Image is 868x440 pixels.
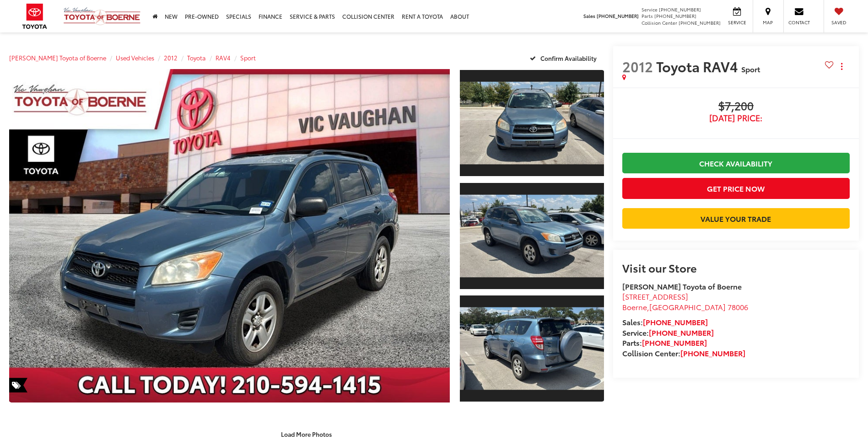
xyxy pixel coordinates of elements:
[727,19,747,26] span: Service
[622,317,708,327] strong: Sales:
[460,295,604,402] a: Expand Photo 3
[525,50,604,66] button: Confirm Availability
[458,307,605,390] img: 2012 Toyota RAV4 Sport
[460,182,604,290] a: Expand Photo 2
[622,178,850,199] button: Get Price Now
[622,301,748,312] span: ,
[654,12,696,19] span: [PHONE_NUMBER]
[659,6,701,13] span: [PHONE_NUMBER]
[622,100,850,113] span: $7,200
[622,301,647,312] span: Boerne
[829,19,849,26] span: Saved
[834,58,850,74] button: Actions
[597,12,639,19] span: [PHONE_NUMBER]
[622,348,745,358] strong: Collision Center:
[622,281,742,291] strong: [PERSON_NAME] Toyota of Boerne
[540,54,597,62] span: Confirm Availability
[758,19,778,26] span: Map
[216,54,231,62] a: RAV4
[164,54,178,62] a: 2012
[649,327,714,338] a: [PHONE_NUMBER]
[680,348,745,358] a: [PHONE_NUMBER]
[841,63,842,70] span: dropdown dots
[622,291,748,312] a: [STREET_ADDRESS] Boerne,[GEOGRAPHIC_DATA] 78006
[643,317,708,327] a: [PHONE_NUMBER]
[9,378,27,392] span: Special
[240,54,256,62] a: Sport
[622,208,850,229] a: Value Your Trade
[458,82,605,165] img: 2012 Toyota RAV4 Sport
[788,19,810,26] span: Contact
[622,113,850,123] span: [DATE] Price:
[741,64,760,74] span: Sport
[622,262,850,274] h2: Visit our Store
[5,67,454,404] img: 2012 Toyota RAV4 Sport
[622,327,714,338] strong: Service:
[642,6,658,13] span: Service
[728,301,748,312] span: 78006
[583,12,595,19] span: Sales
[63,7,141,26] img: Vic Vaughan Toyota of Boerne
[622,291,688,301] span: [STREET_ADDRESS]
[622,337,707,348] strong: Parts:
[642,12,653,19] span: Parts
[458,194,605,277] img: 2012 Toyota RAV4 Sport
[9,69,450,402] a: Expand Photo 0
[649,301,726,312] span: [GEOGRAPHIC_DATA]
[622,153,850,173] a: Check Availability
[187,54,206,62] a: Toyota
[679,19,721,26] span: [PHONE_NUMBER]
[116,54,154,62] a: Used Vehicles
[460,69,604,177] a: Expand Photo 1
[642,337,707,348] a: [PHONE_NUMBER]
[642,19,677,26] span: Collision Center
[656,56,741,76] span: Toyota RAV4
[622,56,653,76] span: 2012
[9,54,106,62] a: [PERSON_NAME] Toyota of Boerne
